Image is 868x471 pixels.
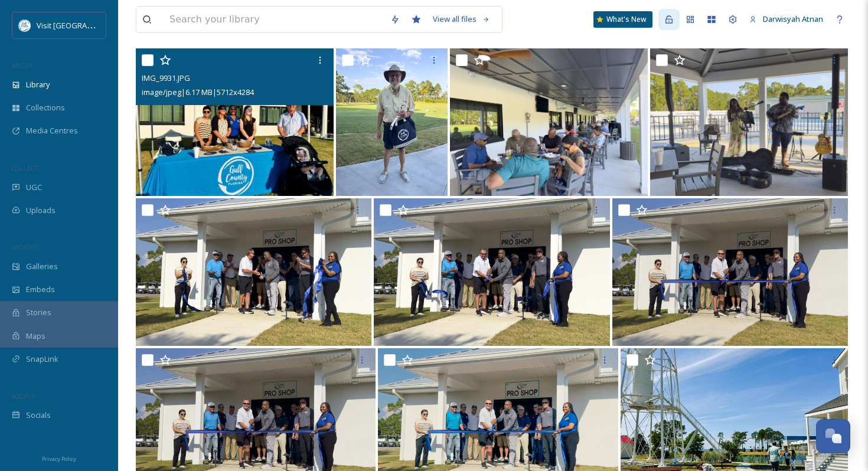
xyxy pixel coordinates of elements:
a: Privacy Policy [42,451,76,465]
span: SnapLink [26,354,58,365]
span: Stories [26,307,51,318]
span: Uploads [26,205,56,216]
button: Open Chat [816,419,850,453]
span: WIDGETS [12,243,39,251]
span: IMG_9931.JPG [142,73,190,83]
span: MEDIA [12,61,32,70]
span: image/jpeg | 6.17 MB | 5712 x 4284 [142,87,254,97]
img: IMG_9931.JPG [136,48,334,196]
span: Media Centres [26,125,78,136]
span: Embeds [26,284,55,295]
span: SOCIALS [12,391,35,400]
span: Maps [26,331,45,342]
span: Privacy Policy [42,455,76,463]
img: download%20%282%29.png [19,19,31,31]
a: What's New [593,11,652,28]
img: IMG_3938.jpg [374,198,609,346]
input: Search your library [164,6,384,32]
span: Library [26,79,50,90]
img: IMG_3937.jpg [612,198,848,346]
span: Visit [GEOGRAPHIC_DATA] [37,19,128,31]
span: Galleries [26,261,58,272]
span: Darwisyah Atnan [763,14,823,24]
a: View all files [427,8,496,31]
img: IMG_3952.jpg [450,48,648,196]
a: Darwisyah Atnan [743,8,829,31]
img: IMG_3940.jpg [136,198,371,346]
span: COLLECT [12,163,37,172]
span: UGC [26,182,42,193]
img: IMG_3954.jpg [336,48,448,196]
img: IMG_3942.jpg [650,48,848,196]
span: Collections [26,102,65,113]
span: Socials [26,410,51,421]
